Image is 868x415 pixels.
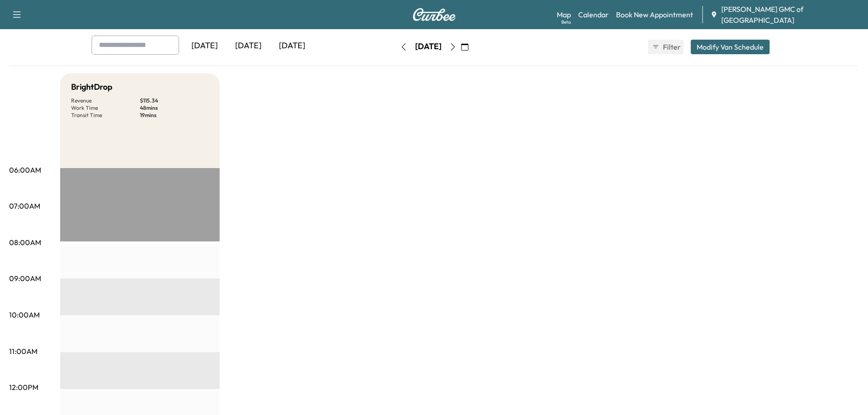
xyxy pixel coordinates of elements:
[557,9,571,20] a: MapBeta
[9,382,38,393] p: 12:00PM
[691,40,770,54] button: Modify Van Schedule
[71,81,113,93] h5: BrightDrop
[9,200,40,211] p: 07:00AM
[616,9,693,20] a: Book New Appointment
[140,104,209,112] p: 48 mins
[9,309,40,320] p: 10:00AM
[648,40,683,54] button: Filter
[561,19,571,26] div: Beta
[226,36,270,56] div: [DATE]
[9,346,37,357] p: 11:00AM
[140,97,209,104] p: $ 115.34
[663,41,679,52] span: Filter
[721,4,861,26] span: [PERSON_NAME] GMC of [GEOGRAPHIC_DATA]
[270,36,314,56] div: [DATE]
[578,9,609,20] a: Calendar
[71,104,140,112] p: Work Time
[140,112,209,119] p: 19 mins
[71,97,140,104] p: Revenue
[183,36,226,56] div: [DATE]
[412,8,456,21] img: Curbee Logo
[9,237,41,248] p: 08:00AM
[415,41,442,52] div: [DATE]
[9,164,41,175] p: 06:00AM
[71,112,140,119] p: Transit Time
[9,273,41,284] p: 09:00AM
